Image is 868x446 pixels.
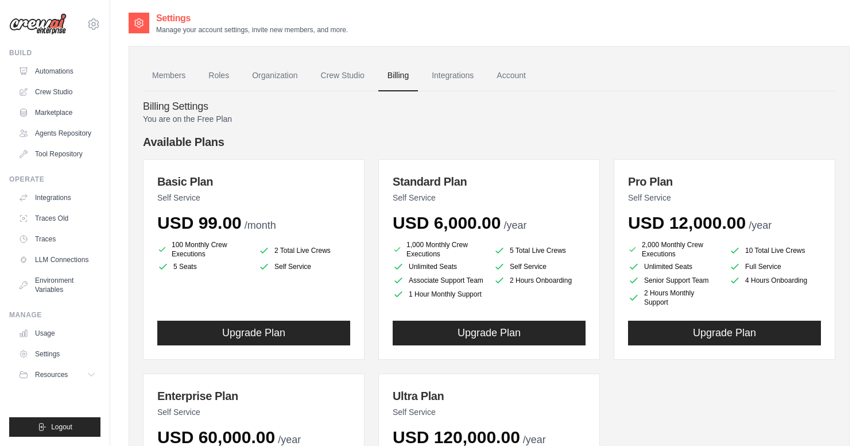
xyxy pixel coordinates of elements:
div: Operate [9,175,100,184]
p: Self Service [393,406,586,418]
a: Integrations [14,189,100,207]
a: Crew Studio [312,60,374,91]
a: Organization [243,60,307,91]
li: Self Service [258,261,350,272]
span: USD 99.00 [157,213,242,232]
span: USD 12,000.00 [628,213,746,232]
button: Upgrade Plan [393,321,586,345]
li: Self Service [494,261,586,272]
a: Integrations [423,60,483,91]
li: 2 Total Live Crews [258,243,350,259]
button: Upgrade Plan [157,321,350,345]
a: Marketplace [14,103,100,122]
h2: Settings [156,11,348,25]
span: /year [503,220,526,231]
li: 4 Hours Onboarding [729,275,821,286]
h3: Basic Plan [157,174,350,190]
a: Automations [14,62,100,80]
a: Billing [378,60,418,91]
h3: Enterprise Plan [157,388,350,404]
p: Self Service [628,192,821,203]
li: Full Service [729,261,821,272]
li: 100 Monthly Crew Executions [157,240,249,259]
a: Traces Old [14,209,100,228]
button: Resources [14,366,100,384]
li: 5 Seats [157,261,249,272]
li: 2 Hours Monthly Support [628,289,720,307]
h3: Standard Plan [393,174,586,190]
span: /year [523,434,546,445]
h4: Available Plans [143,134,835,150]
p: Self Service [157,192,350,203]
a: Roles [199,60,238,91]
a: Environment Variables [14,271,100,299]
button: Upgrade Plan [628,321,821,345]
li: Unlimited Seats [628,261,720,272]
a: Agents Repository [14,124,100,143]
span: Resources [35,370,68,379]
li: 2,000 Monthly Crew Executions [628,240,720,259]
p: You are on the Free Plan [143,113,835,125]
div: Build [9,48,100,57]
span: /year [749,220,772,231]
a: Tool Repository [14,145,100,163]
span: /month [245,220,276,231]
a: Traces [14,230,100,248]
a: Crew Studio [14,83,100,101]
li: 1,000 Monthly Crew Executions [393,240,485,259]
a: Settings [14,345,100,363]
img: Logo [9,13,67,35]
li: 10 Total Live Crews [729,243,821,259]
li: Unlimited Seats [393,261,485,272]
a: LLM Connections [14,251,100,269]
li: 2 Hours Onboarding [494,275,586,286]
a: Usage [14,324,100,343]
p: Manage your account settings, invite new members, and more. [156,25,348,34]
li: 1 Hour Monthly Support [393,289,485,300]
h3: Pro Plan [628,174,821,190]
a: Members [143,60,195,91]
h4: Billing Settings [143,101,835,113]
li: Associate Support Team [393,275,485,286]
li: 5 Total Live Crews [494,243,586,259]
span: Logout [51,422,72,432]
li: Senior Support Team [628,275,720,286]
p: Self Service [393,192,586,203]
a: Account [487,60,535,91]
p: Self Service [157,406,350,418]
h3: Ultra Plan [393,388,586,404]
span: USD 6,000.00 [393,213,501,232]
button: Logout [9,417,100,437]
div: Manage [9,310,100,320]
span: /year [278,434,301,445]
